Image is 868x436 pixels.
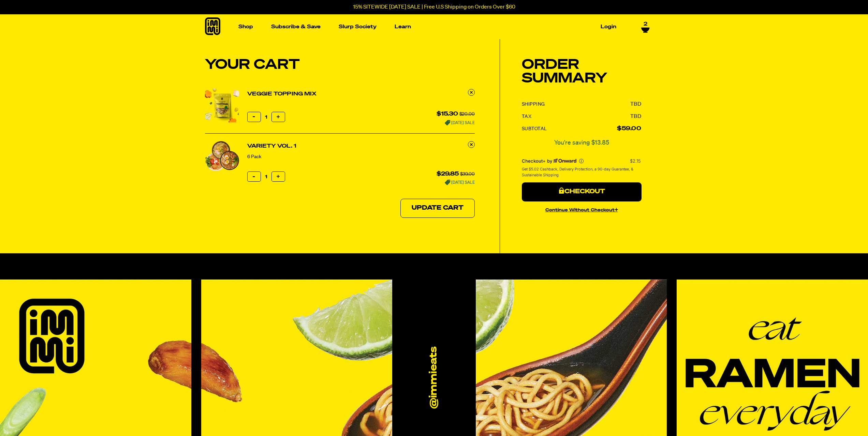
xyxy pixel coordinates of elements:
[644,21,647,27] span: 2
[437,111,458,117] span: $15.30
[268,21,323,32] a: Subscribe & Save
[547,158,552,164] span: by
[522,114,532,120] dt: Tax
[247,171,285,182] input: quantity
[247,142,296,150] a: Variety Vol. 1
[392,21,414,32] a: Learn
[522,58,642,86] h2: Order Summary
[617,126,641,132] strong: $59.00
[522,158,546,164] span: Checkout+
[460,172,475,177] s: $39.00
[630,158,642,164] p: $2.15
[353,4,515,10] p: 15% SITEWIDE [DATE] SALE | Free U.S Shipping on Orders Over $60
[630,114,642,120] dd: TBD
[400,199,475,218] button: Update Cart
[336,21,379,32] a: Slurp Society
[236,21,256,32] a: Shop
[554,159,576,163] a: Powered by Onward
[247,153,296,161] div: 6 Pack
[522,182,642,201] button: Checkout
[522,138,642,148] span: You're saving $13.85
[598,21,619,32] a: Login
[205,88,239,122] img: Veggie Topping Mix
[247,90,317,98] a: Veggie Topping Mix
[522,101,545,107] dt: Shipping
[205,141,239,171] img: Variety Vol. 1 - 6 Pack
[437,179,474,185] div: [DATE] SALE
[522,153,642,182] section: Checkout+
[205,58,475,72] h1: Your Cart
[459,112,475,117] s: $20.00
[630,101,642,107] dd: TBD
[522,126,547,132] dt: Subtotal
[437,119,474,125] div: [DATE] SALE
[437,171,459,177] span: $29.85
[641,21,650,32] a: 2
[247,112,285,123] input: quantity
[428,345,440,409] a: @immieats
[579,159,584,163] button: More info
[522,204,642,214] button: continue without Checkout+
[522,166,640,178] span: Get $5.02 Cashback, Delivery Protection, a 90-day Guarantee, & Sustainable Shipping
[236,14,619,39] nav: Main navigation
